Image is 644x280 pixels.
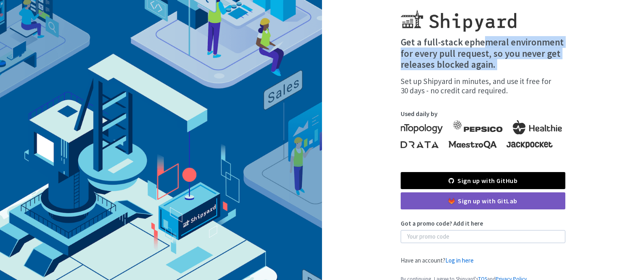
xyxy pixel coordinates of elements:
[513,120,562,136] img: logo-healthie.svg
[401,219,483,228] label: Got a promo code? Add it here
[401,256,565,265] div: Have an account?
[401,230,565,243] input: Your promo code
[445,256,474,264] a: Log in here
[401,192,565,209] a: Sign up with GitLab
[453,120,502,136] img: logo-pepsico.svg
[449,136,496,153] img: logo-maestroqa.svg
[401,172,565,189] a: Sign up with GitHub
[401,37,565,70] h4: Get a full-stack ephemeral environment for every pull request, so you never get releases blocked ...
[401,77,565,96] div: Set up Shipyard in minutes, and use it free for 30 days - no credit card required.
[401,109,565,118] span: Used daily by
[449,198,455,204] img: gitlab-color.svg
[507,136,553,153] img: logo-jackpocket.svg
[401,136,439,153] img: logo-drata.svg
[401,120,443,136] img: logo-ntopology.svg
